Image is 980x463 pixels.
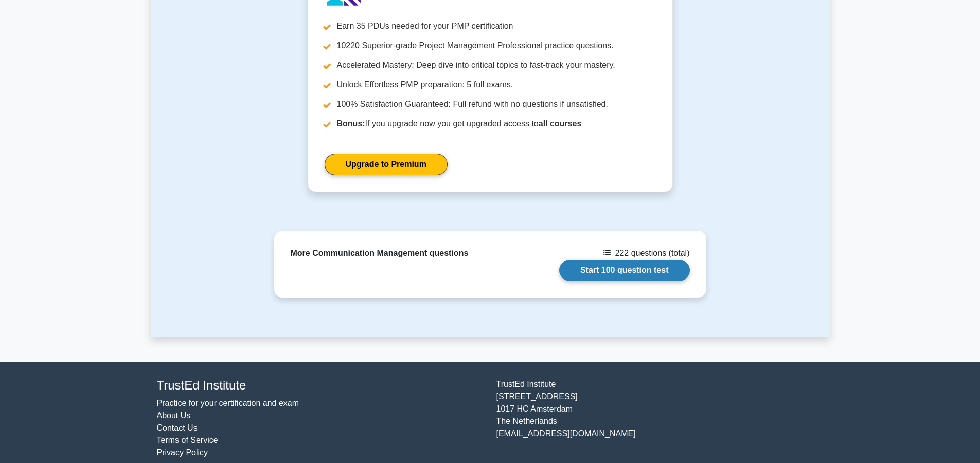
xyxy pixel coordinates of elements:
h4: TrustEd Institute [157,378,484,393]
a: Start 100 question test [559,260,690,281]
a: Terms of Service [157,436,218,445]
a: Practice for your certification and exam [157,399,299,408]
a: Contact Us [157,423,198,432]
div: TrustEd Institute [STREET_ADDRESS] 1017 HC Amsterdam The Netherlands [EMAIL_ADDRESS][DOMAIN_NAME] [490,378,830,459]
a: About Us [157,411,191,420]
a: Privacy Policy [157,448,208,457]
a: Upgrade to Premium [325,154,448,175]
